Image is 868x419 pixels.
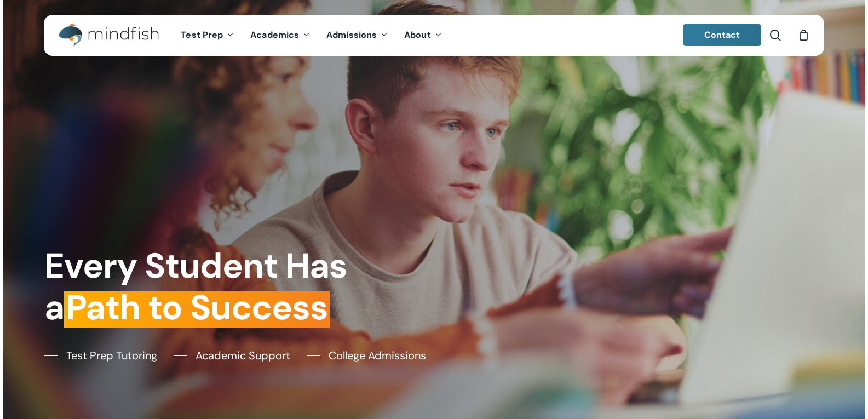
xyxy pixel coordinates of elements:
[704,29,740,41] span: Contact
[44,245,426,329] h1: Every Student Has a
[404,29,431,41] span: About
[44,15,824,56] header: Main Menu
[174,347,290,364] a: Academic Support
[318,31,396,40] a: Admissions
[326,29,377,41] span: Admissions
[797,29,809,41] a: Cart
[173,15,450,56] nav: Main Menu
[66,347,157,364] span: Test Prep Tutoring
[196,347,290,364] span: Academic Support
[250,29,299,41] span: Academics
[307,347,426,364] a: College Admissions
[64,285,330,330] em: Path to Success
[683,24,762,46] a: Contact
[173,31,242,40] a: Test Prep
[181,29,223,41] span: Test Prep
[44,347,157,364] a: Test Prep Tutoring
[329,347,426,364] span: College Admissions
[242,31,318,40] a: Academics
[396,31,450,40] a: About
